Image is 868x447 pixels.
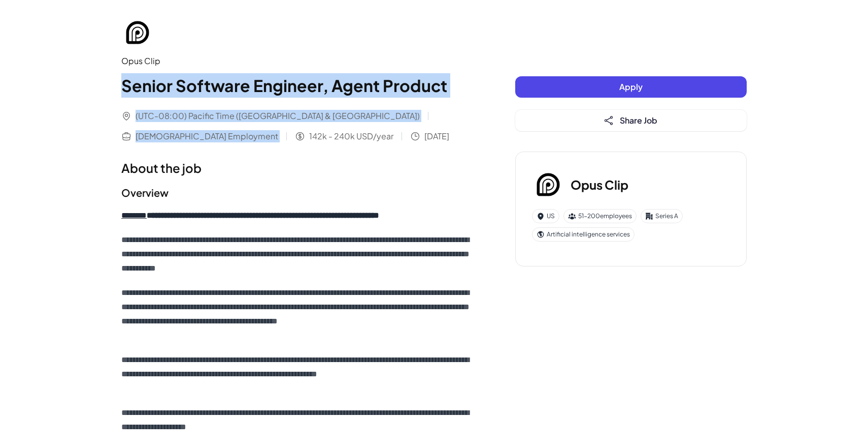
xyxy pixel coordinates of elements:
[136,110,420,122] span: (UTC-08:00) Pacific Time ([GEOGRAPHIC_DATA] & [GEOGRAPHIC_DATA])
[121,16,154,49] img: Op
[121,185,475,200] h2: Overview
[136,130,278,142] span: [DEMOGRAPHIC_DATA] Employment
[620,115,657,126] span: Share Job
[121,55,475,67] div: Opus Clip
[515,110,747,131] button: Share Job
[641,209,683,223] div: Series A
[309,130,393,142] span: 142k - 240k USD/year
[532,209,559,223] div: US
[424,130,449,142] span: [DATE]
[532,227,635,242] div: Artificial intelligence services
[121,73,475,98] h1: Senior Software Engineer, Agent Product
[619,81,643,92] span: Apply
[121,159,475,177] h1: About the job
[571,175,628,194] h3: Opus Clip
[563,209,637,223] div: 51-200 employees
[515,76,747,98] button: Apply
[532,168,564,201] img: Op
